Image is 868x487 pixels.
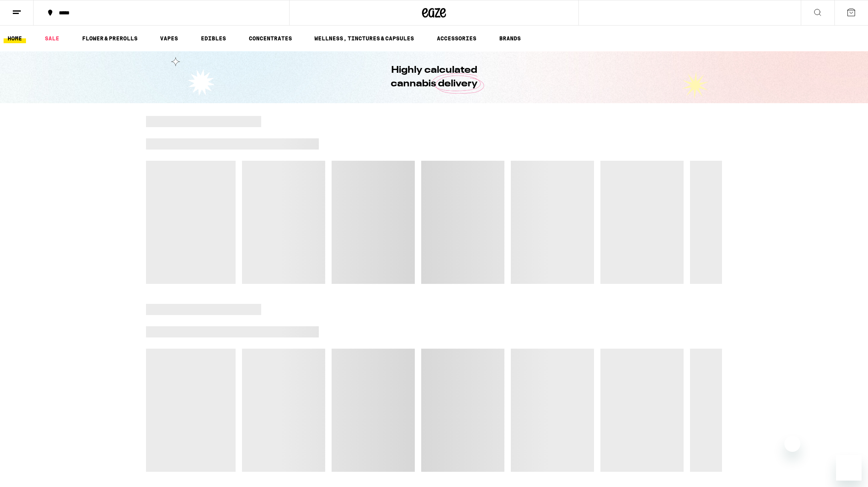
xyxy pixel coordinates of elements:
a: EDIBLES [197,34,230,43]
a: SALE [41,34,63,43]
a: ACCESSORIES [433,34,480,43]
a: FLOWER & PREROLLS [78,34,142,43]
a: HOME [4,34,26,43]
iframe: Button to launch messaging window [836,455,862,481]
a: CONCENTRATES [245,34,296,43]
a: BRANDS [495,34,525,43]
a: VAPES [156,34,182,43]
a: WELLNESS, TINCTURES & CAPSULES [310,34,418,43]
h1: Highly calculated cannabis delivery [368,64,500,91]
iframe: Close message [784,436,800,452]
